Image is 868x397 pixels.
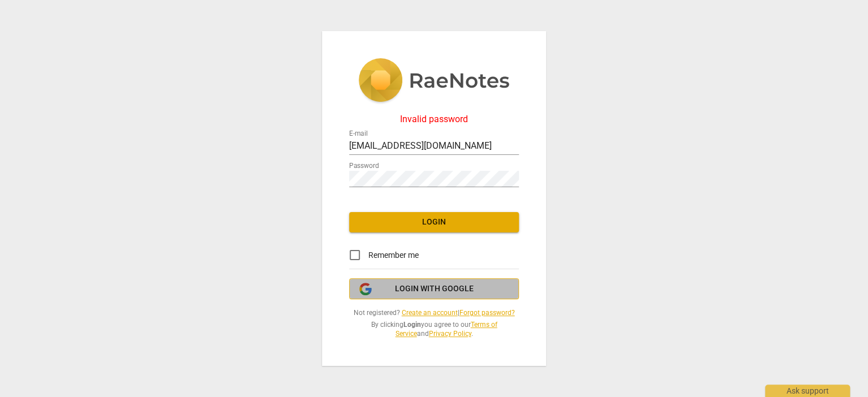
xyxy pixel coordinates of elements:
span: Login [358,217,510,228]
span: Not registered? | [349,308,519,318]
a: Privacy Policy [429,330,471,338]
span: Remember me [368,249,419,261]
label: E-mail [349,130,368,137]
div: Ask support [765,385,850,397]
span: By clicking you agree to our and . [349,320,519,339]
span: Login with Google [395,283,474,295]
div: Invalid password [349,114,519,124]
b: Login [403,321,421,329]
button: Login [349,212,519,232]
a: Terms of Service [396,321,497,338]
label: Password [349,162,379,169]
a: Create an account [402,309,458,317]
img: 5ac2273c67554f335776073100b6d88f.svg [358,58,510,105]
button: Login with Google [349,278,519,300]
a: Forgot password? [459,309,515,317]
